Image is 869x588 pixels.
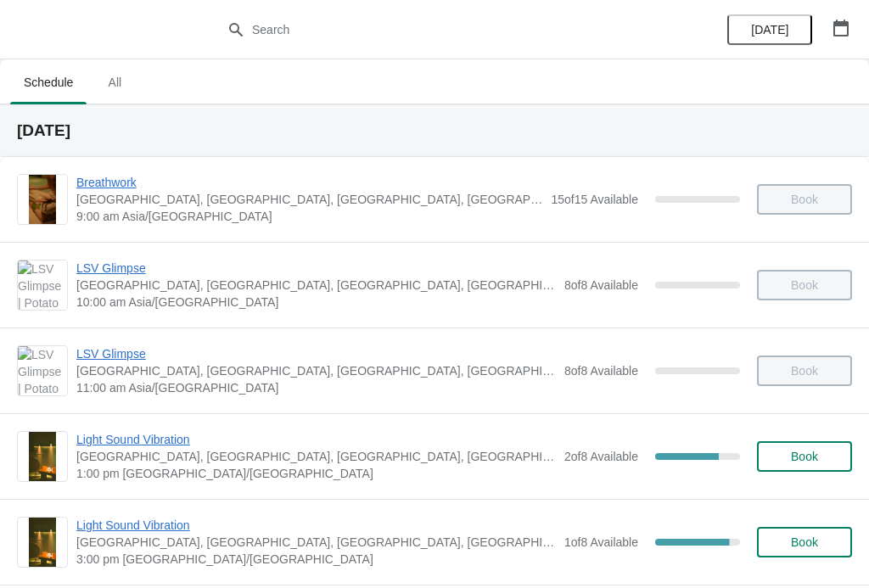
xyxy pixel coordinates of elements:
img: Light Sound Vibration | Potato Head Suites & Studios, Jalan Petitenget, Seminyak, Badung Regency,... [29,518,57,567]
span: 11:00 am Asia/[GEOGRAPHIC_DATA] [76,379,556,396]
span: Breathwork [76,174,542,191]
span: [GEOGRAPHIC_DATA], [GEOGRAPHIC_DATA], [GEOGRAPHIC_DATA], [GEOGRAPHIC_DATA], [GEOGRAPHIC_DATA] [76,362,556,379]
span: Book [791,450,818,463]
span: 1 of 8 Available [564,535,638,549]
span: Book [791,535,818,549]
button: Book [757,441,852,472]
h2: [DATE] [17,122,852,139]
button: [DATE] [727,14,812,45]
span: 10:00 am Asia/[GEOGRAPHIC_DATA] [76,294,556,311]
img: Light Sound Vibration | Potato Head Suites & Studios, Jalan Petitenget, Seminyak, Badung Regency,... [29,432,57,481]
input: Search [251,14,652,45]
span: [GEOGRAPHIC_DATA], [GEOGRAPHIC_DATA], [GEOGRAPHIC_DATA], [GEOGRAPHIC_DATA], [GEOGRAPHIC_DATA] [76,191,542,208]
span: Light Sound Vibration [76,517,556,534]
span: 1:00 pm [GEOGRAPHIC_DATA]/[GEOGRAPHIC_DATA] [76,465,556,482]
img: Breathwork | Potato Head Suites & Studios, Jalan Petitenget, Seminyak, Badung Regency, Bali, Indo... [29,175,57,224]
span: [GEOGRAPHIC_DATA], [GEOGRAPHIC_DATA], [GEOGRAPHIC_DATA], [GEOGRAPHIC_DATA], [GEOGRAPHIC_DATA] [76,277,556,294]
img: LSV Glimpse | Potato Head Suites & Studios, Jalan Petitenget, Seminyak, Badung Regency, Bali, Ind... [18,346,67,395]
span: 8 of 8 Available [564,364,638,378]
span: 9:00 am Asia/[GEOGRAPHIC_DATA] [76,208,542,225]
span: [GEOGRAPHIC_DATA], [GEOGRAPHIC_DATA], [GEOGRAPHIC_DATA], [GEOGRAPHIC_DATA], [GEOGRAPHIC_DATA] [76,448,556,465]
span: [DATE] [751,23,788,36]
button: Book [757,527,852,557]
img: LSV Glimpse | Potato Head Suites & Studios, Jalan Petitenget, Seminyak, Badung Regency, Bali, Ind... [18,260,67,310]
span: 8 of 8 Available [564,278,638,292]
span: LSV Glimpse [76,345,556,362]
span: 3:00 pm [GEOGRAPHIC_DATA]/[GEOGRAPHIC_DATA] [76,551,556,568]
span: [GEOGRAPHIC_DATA], [GEOGRAPHIC_DATA], [GEOGRAPHIC_DATA], [GEOGRAPHIC_DATA], [GEOGRAPHIC_DATA] [76,534,556,551]
span: LSV Glimpse [76,260,556,277]
span: 2 of 8 Available [564,450,638,463]
span: Schedule [10,67,87,98]
span: All [93,67,136,98]
span: Light Sound Vibration [76,431,556,448]
span: 15 of 15 Available [551,193,638,206]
